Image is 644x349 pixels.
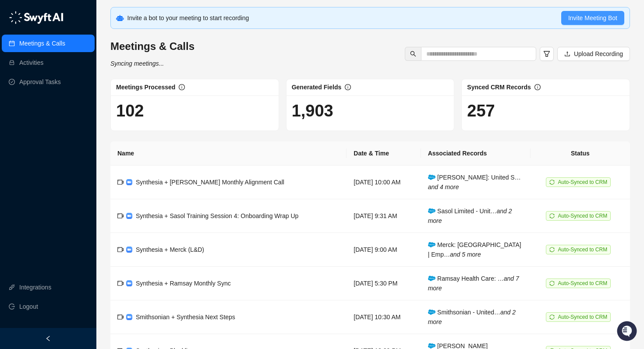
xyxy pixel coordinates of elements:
[347,300,421,334] td: [DATE] 10:30 AM
[9,35,159,49] p: Welcome 👋
[347,233,421,267] td: [DATE] 9:00 AM
[428,309,516,325] span: Smithsonian - United…
[149,82,159,92] button: Start new chat
[136,246,204,253] span: Synthesia + Merck (L&D)
[428,275,519,292] span: Ramsay Health Care: …
[117,213,124,219] span: video-camera
[19,298,38,315] span: Logout
[568,13,617,23] span: Invite Meeting Bot
[117,280,124,286] span: video-camera
[549,314,555,320] span: sync
[428,208,512,224] span: Sasol Limited - Unit…
[428,241,521,258] span: Merck: [GEOGRAPHIC_DATA] | Emp…
[126,314,132,320] img: zoom-DkfWWZB2.png
[531,141,630,166] th: Status
[117,314,124,320] span: video-camera
[467,101,624,121] h1: 257
[428,174,521,190] span: [PERSON_NAME]: United S…
[549,213,555,219] span: sync
[116,101,273,121] h1: 102
[36,119,71,135] a: 📶Status
[549,180,555,185] span: sync
[467,84,531,91] span: Synced CRM Records
[48,123,67,131] span: Status
[9,79,25,95] img: 5124521997842_fc6d7dfcefe973c2e489_88.png
[558,179,607,185] span: Auto-Synced to CRM
[110,60,164,67] i: Syncing meetings...
[117,247,124,253] span: video-camera
[292,84,342,91] span: Generated Fields
[45,335,51,342] span: left
[127,14,249,21] span: Invite a bot to your meeting to start recording
[347,199,421,233] td: [DATE] 9:31 AM
[410,51,416,57] span: search
[9,11,64,24] img: logo-05li4sbe.png
[428,183,459,190] i: and 4 more
[9,303,15,310] span: logout
[428,309,516,325] i: and 2 more
[428,275,519,292] i: and 7 more
[9,123,16,130] div: 📚
[347,267,421,300] td: [DATE] 5:30 PM
[574,49,623,59] span: Upload Recording
[450,251,481,258] i: and 5 more
[345,84,351,90] span: info-circle
[110,39,195,53] h3: Meetings & Calls
[136,280,231,287] span: Synthesia + Ramsay Monthly Sync
[9,9,26,26] img: Swyft AI
[30,79,144,88] div: Start new chat
[558,213,607,219] span: Auto-Synced to CRM
[428,208,512,224] i: and 2 more
[19,278,51,296] a: Integrations
[136,179,284,186] span: Synthesia + [PERSON_NAME] Monthly Alignment Call
[18,123,32,131] span: Docs
[116,84,175,91] span: Meetings Processed
[19,35,65,52] a: Meetings & Calls
[564,51,570,57] span: upload
[534,84,541,90] span: info-circle
[179,84,185,90] span: info-circle
[62,144,106,151] a: Powered byPylon
[126,247,132,253] img: zoom-DkfWWZB2.png
[39,123,46,130] div: 📶
[126,179,132,185] img: zoom-DkfWWZB2.png
[561,11,624,25] button: Invite Meeting Bot
[558,280,607,286] span: Auto-Synced to CRM
[543,50,550,57] span: filter
[558,314,607,320] span: Auto-Synced to CRM
[616,320,640,344] iframe: Open customer support
[87,144,106,151] span: Pylon
[292,101,449,121] h1: 1,903
[347,166,421,199] td: [DATE] 10:00 AM
[126,280,132,286] img: zoom-DkfWWZB2.png
[136,212,298,219] span: Synthesia + Sasol Training Session 4: Onboarding Wrap Up
[136,314,235,321] span: Smithsonian + Synthesia Next Steps
[19,73,61,91] a: Approval Tasks
[347,141,421,166] th: Date & Time
[110,141,347,166] th: Name
[5,119,36,135] a: 📚Docs
[549,247,555,252] span: sync
[558,247,607,253] span: Auto-Synced to CRM
[30,88,111,95] div: We're available if you need us!
[19,54,43,71] a: Activities
[117,179,124,185] span: video-camera
[9,49,159,63] h2: How can we help?
[126,213,132,219] img: zoom-DkfWWZB2.png
[557,47,630,61] button: Upload Recording
[421,141,531,166] th: Associated Records
[549,281,555,286] span: sync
